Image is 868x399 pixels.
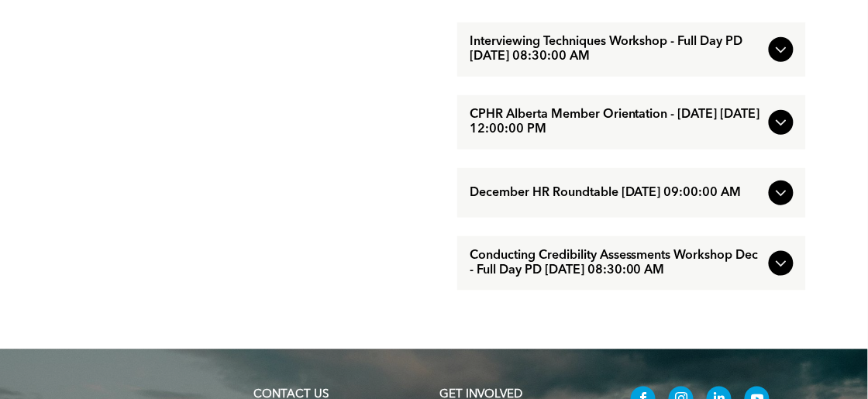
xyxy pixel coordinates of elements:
[470,108,763,137] span: CPHR Alberta Member Orientation - [DATE] [DATE] 12:00:00 PM
[470,35,763,64] span: Interviewing Techniques Workshop - Full Day PD [DATE] 08:30:00 AM
[470,186,763,201] span: December HR Roundtable [DATE] 09:00:00 AM
[470,249,763,278] span: Conducting Credibility Assessments Workshop Dec - Full Day PD [DATE] 08:30:00 AM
